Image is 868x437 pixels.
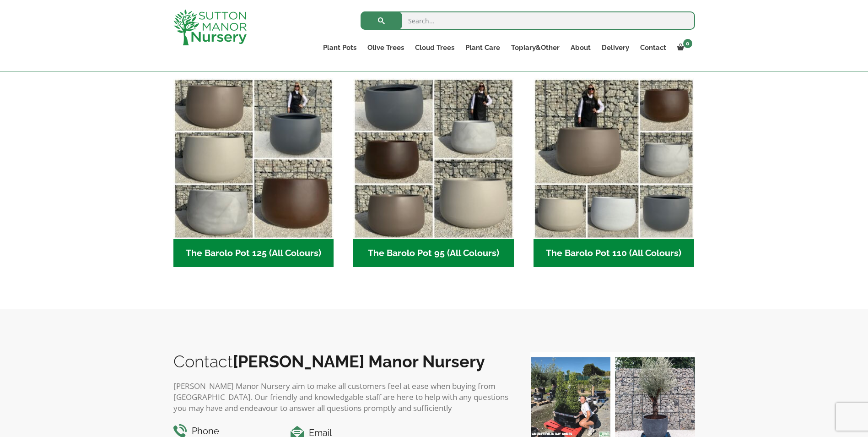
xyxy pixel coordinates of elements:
[565,41,596,54] a: About
[683,39,692,48] span: 0
[460,41,506,54] a: Plant Care
[534,239,694,268] h2: The Barolo Pot 110 (All Colours)
[534,78,694,239] img: The Barolo Pot 110 (All Colours)
[173,78,334,267] a: Visit product category The Barolo Pot 125 (All Colours)
[173,9,247,45] img: logo
[596,41,635,54] a: Delivery
[353,78,514,239] img: The Barolo Pot 95 (All Colours)
[353,239,514,268] h2: The Barolo Pot 95 (All Colours)
[410,41,460,54] a: Cloud Trees
[361,11,695,30] input: Search...
[672,41,695,54] a: 0
[233,352,485,371] b: [PERSON_NAME] Manor Nursery
[506,41,565,54] a: Topiary&Other
[318,41,362,54] a: Plant Pots
[635,41,672,54] a: Contact
[173,352,512,371] h2: Contact
[362,41,410,54] a: Olive Trees
[173,239,334,268] h2: The Barolo Pot 125 (All Colours)
[173,381,512,414] p: [PERSON_NAME] Manor Nursery aim to make all customers feel at ease when buying from [GEOGRAPHIC_D...
[353,78,514,267] a: Visit product category The Barolo Pot 95 (All Colours)
[173,78,334,239] img: The Barolo Pot 125 (All Colours)
[534,78,694,267] a: Visit product category The Barolo Pot 110 (All Colours)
